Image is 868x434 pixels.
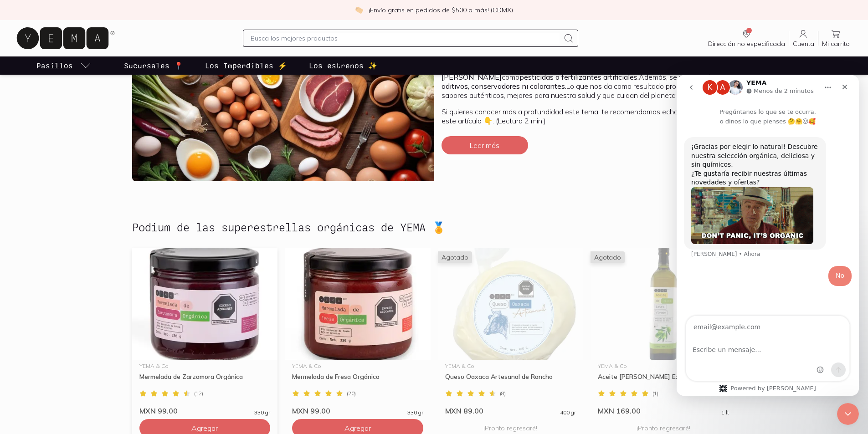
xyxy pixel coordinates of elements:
[438,251,472,263] span: Agotado
[822,40,850,48] span: Mi carrito
[704,29,789,48] a: Dirección no especificada
[500,391,506,396] span: ( 8 )
[789,29,818,48] a: Cuenta
[285,248,431,415] a: Mermelada de Fresa OrgánicaYEMA & CoMermelada de Fresa Orgánica(20)MXN 99.00330 gr
[203,56,289,75] a: Los Imperdibles ⚡️
[292,406,330,415] span: MXN 99.00
[445,363,576,369] div: YEMA & Co
[652,391,658,396] span: ( 1 )
[591,248,736,415] a: Aceite de Oliva Extra VirgenAgotadoYEMA & CoAceite [PERSON_NAME] Extra Virgen(1)MXN 169.001 lt
[793,40,814,48] span: Cuenta
[344,424,371,433] span: Agregar
[438,248,584,415] a: Queso Oaxaca Artesanal de RanchoAgotadoYEMA & CoQueso Oaxaca Artesanal de Rancho(8)MXN 89.00400 gr
[139,406,178,415] span: MXN 99.00
[139,373,271,389] div: Mermelada de Zarzamora Orgánica
[560,410,576,415] span: 400 gr
[591,251,625,263] span: Agotado
[124,60,183,71] p: Sucursales 📍
[194,391,203,396] span: ( 12 )
[35,56,93,75] a: pasillo-todos-link
[677,75,859,396] iframe: Intercom live chat
[139,363,271,369] div: YEMA & Co
[721,410,729,415] span: 1 lt
[254,410,270,415] span: 330 gr
[369,5,513,15] p: ¡Envío gratis en pedidos de $500 o más! (CDMX)
[285,248,431,360] img: Mermelada de Fresa Orgánica
[445,373,576,389] div: Queso Oaxaca Artesanal de Rancho
[519,72,639,82] b: pesticidas o fertilizantes artificiales.
[818,29,853,48] a: Mi carrito
[442,107,729,125] p: Si quieres conocer más a profundidad este tema, te recomendamos echarle un ojo a este artículo 👇....
[355,6,363,14] img: check
[442,63,729,100] p: La comida orgánica proviene de productos cultivados como Además, se procesa Lo que nos da como re...
[122,56,185,75] a: Sucursales 📍
[132,221,446,233] h2: Podium de las superestrellas orgánicas de YEMA 🏅
[132,21,434,181] img: ¿Qué es la comida orgánica 🤔?
[309,60,377,71] p: Los estrenos ✨
[598,363,729,369] div: YEMA & Co
[132,21,736,181] a: ¿Qué es la comida orgánica 🤔?¿Qué es la comida orgánica 🤔?La comida orgánica proviene de producto...
[442,136,528,154] button: Leer más
[292,363,423,369] div: YEMA & Co
[36,60,73,71] p: Pasillos
[837,403,859,425] iframe: Intercom live chat
[205,60,287,71] p: Los Imperdibles ⚡️
[132,248,278,415] a: Mermelada de Zarzamora OrgánicaYEMA & CoMermelada de Zarzamora Orgánica(12)MXN 99.00330 gr
[307,56,379,75] a: Los estrenos ✨
[407,410,423,415] span: 330 gr
[591,248,736,360] img: Aceite de Oliva Extra Virgen
[132,248,278,360] img: Mermelada de Zarzamora Orgánica
[598,373,729,389] div: Aceite [PERSON_NAME] Extra Virgen
[438,248,584,360] img: Queso Oaxaca Artesanal de Rancho
[442,72,715,91] b: sin aditivos, conservadores ni colorantes.
[191,424,218,433] span: Agregar
[598,406,641,415] span: MXN 169.00
[251,33,560,44] input: Busca los mejores productos
[445,406,483,415] span: MXN 89.00
[292,373,423,389] div: Mermelada de Fresa Orgánica
[708,40,785,48] span: Dirección no especificada
[347,391,356,396] span: ( 20 )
